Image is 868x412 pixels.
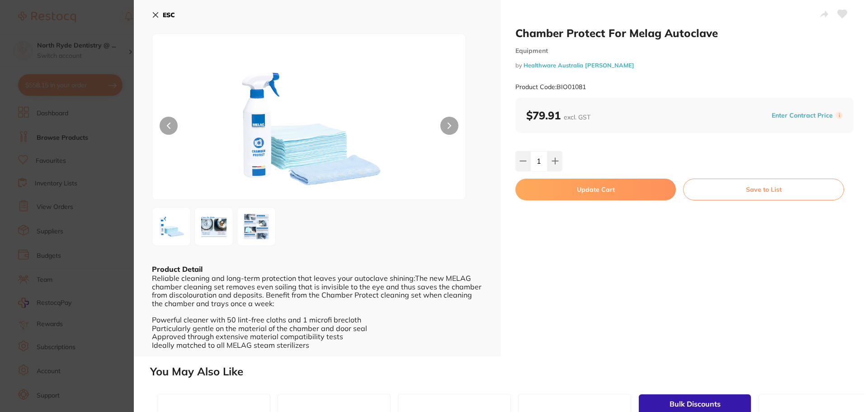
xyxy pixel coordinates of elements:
button: Save to List [683,179,844,200]
img: bmc [198,213,230,240]
small: by [515,62,854,69]
label: i [835,112,843,119]
h2: You May Also Like [150,365,864,378]
button: Enter Contract Price [769,111,835,120]
img: bmc [240,210,273,243]
b: ESC [163,11,175,19]
a: Healthware Australia [PERSON_NAME] [524,62,634,69]
img: aW8wMTA4MS5wbmc [155,210,188,243]
div: Reliable cleaning and long-term protection that leaves your autoclave shining:The new MELAG chamb... [152,274,483,349]
span: excl. GST [564,113,590,121]
small: Equipment [515,47,854,55]
h2: Chamber Protect For Melag Autoclave [515,26,854,40]
img: aW8wMTA4MS5wbmc [215,57,403,199]
small: Product Code: BIO01081 [515,83,586,91]
button: Update Cart [515,179,676,200]
button: ESC [152,7,175,23]
b: $79.91 [526,109,590,122]
b: Product Detail [152,265,203,274]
